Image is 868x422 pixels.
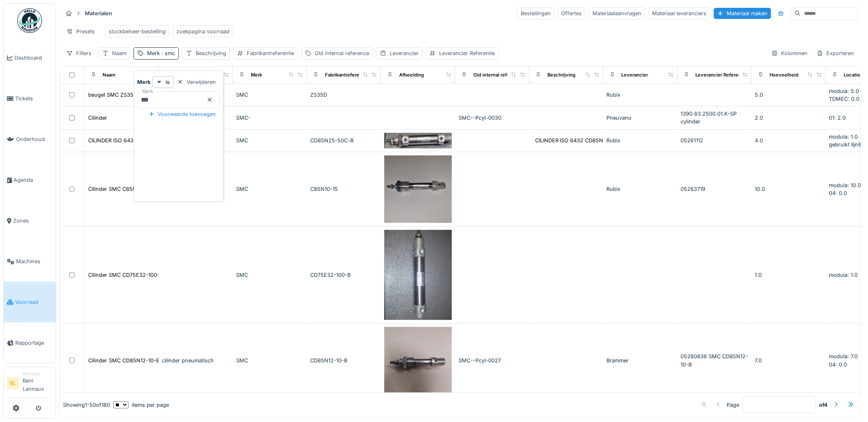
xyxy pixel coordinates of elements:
[103,72,115,79] div: Naam
[138,78,151,86] strong: Merk
[310,185,378,193] div: C85N10-15
[384,133,452,149] img: CILINDER ISO 6432 CD85N25-50C-B
[649,7,711,19] div: Materiaal leveranciers
[681,137,704,144] span: 05261112
[310,357,378,364] div: CD85N12-10-B
[88,185,150,193] div: Cilinder SMC C85N10-15
[113,401,169,408] div: items per page
[844,72,863,79] div: Locaties
[236,91,304,99] div: SMC
[88,114,107,122] div: Cilinder
[390,49,419,57] div: Leverancier
[727,401,739,408] div: Page
[82,9,115,17] strong: Materialen
[768,47,812,59] div: Kolommen
[384,155,452,223] img: Cilinder SMC C85N10-15
[14,54,52,62] span: Dashboard
[147,49,175,57] div: Merk
[755,91,823,99] div: 5.0
[15,298,52,306] span: Voorraad
[399,72,424,79] div: Afbeelding
[236,357,304,364] div: SMC
[15,339,52,347] span: Rapportage
[174,77,220,88] div: Verwijderen
[236,185,304,193] div: SMC
[88,137,182,144] div: CILINDER ISO 6432 CD85N25-50C-B
[439,49,495,57] div: Leverancier Referentie
[755,114,823,122] div: 2.0
[558,7,586,19] div: Offertes
[247,49,294,57] div: Fabrikantreferentie
[251,72,262,79] div: Merk
[459,357,526,364] div: SMC--Pcyl-0027
[15,95,52,102] span: Tickets
[166,78,170,86] strong: is
[829,115,846,121] span: 01: 2.0
[315,49,369,57] div: Old internal reference
[829,190,847,196] span: 04: 0.0
[63,47,95,59] div: Filters
[88,357,159,364] div: Cilinder SMC CD85N12-10-B
[755,357,823,364] div: 7.0
[459,114,526,122] div: SMC--Pcyl-0030
[607,186,621,192] span: Rubix
[196,49,226,57] div: Beschrijving
[236,137,304,144] div: SMC
[681,186,706,192] span: 05263719
[607,137,621,144] span: Rubix
[310,137,378,144] div: CD85N25-50C-B
[109,28,166,35] div: stockbeheer-bestelling
[829,96,860,102] span: TDMEC: 0.0
[88,91,137,99] div: beugel SMC ZS35D
[14,176,52,184] span: Agenda
[829,353,858,359] span: modula: 7.0
[681,111,737,125] span: 1390.63.2500.01.K-SP cylinder
[23,371,52,396] li: Beni Lannaux
[16,257,52,265] span: Machines
[325,72,368,79] div: Fabrikantreferentie
[770,72,799,79] div: Hoeveelheid
[23,371,52,377] div: Manager
[176,28,229,35] div: zoekpagina voorraad
[589,7,646,19] div: Materiaalaanvragen
[829,134,858,140] span: modula: 1.0
[829,88,859,94] span: modula: 5.0
[813,47,858,59] div: Exporteren
[13,217,52,225] span: Zones
[696,72,747,79] div: Leverancier Referentie
[384,327,452,394] img: Cilinder SMC CD85N12-10-B
[112,49,126,57] div: Naam
[310,271,378,279] div: CD75E32-100-B
[141,88,155,95] label: Merk
[88,271,163,279] div: Cilinder SMC CD75E32-100-B
[755,185,823,193] div: 10.0
[63,401,110,408] div: Showing 1 - 50 of 180
[162,357,229,364] div: cilinder pneumatisch
[607,357,629,364] span: Brammer
[819,401,828,408] strong: of 4
[829,272,858,278] span: modula: 1.0
[310,91,378,99] div: ZS35D
[517,7,554,19] div: Bestellingen
[473,72,523,79] div: Old internal reference
[236,271,304,279] div: SMC
[547,72,576,79] div: Beschrijving
[607,115,632,121] span: Pneuvano
[384,230,452,320] img: Cilinder SMC CD75E32-100-B
[236,114,304,122] div: SMC-
[7,377,19,390] li: BL
[681,353,749,367] span: 05260836 SMC CD85N12-10-B
[607,92,621,98] span: Rubix
[755,137,823,144] div: 4.0
[829,182,861,188] span: modula: 10.0
[17,8,42,33] img: Badge_color-CXgf-gQk.svg
[16,135,52,143] span: Onderhoud
[755,271,823,279] div: 1.0
[622,72,648,79] div: Leverancier
[714,8,771,19] div: Materiaal maken
[160,50,175,56] span: : smc
[145,109,220,120] div: Voorwaarde toevoegen
[829,362,847,368] span: 04: 0.0
[535,137,678,144] div: CILINDER ISO 6432 CD85N25-50C-B | CD85N25-50-B...
[63,26,98,37] div: Presets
